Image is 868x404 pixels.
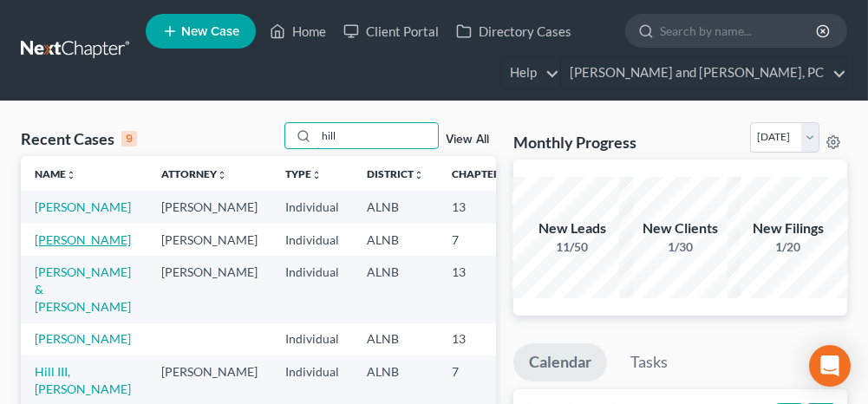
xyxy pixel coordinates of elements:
[353,323,438,355] td: ALNB
[271,323,353,355] td: Individual
[513,343,607,381] a: Calendar
[438,323,525,355] td: 13
[35,364,131,396] a: Hill III, [PERSON_NAME]
[452,167,511,180] a: Chapterunfold_more
[353,256,438,323] td: ALNB
[271,191,353,223] td: Individual
[35,167,76,180] a: Nameunfold_more
[66,170,76,180] i: unfold_more
[335,16,447,47] a: Client Portal
[619,238,741,256] div: 1/30
[317,123,438,148] input: Search by name...
[147,224,271,256] td: [PERSON_NAME]
[512,238,633,256] div: 11/50
[513,132,636,153] h3: Monthly Progress
[147,256,271,323] td: [PERSON_NAME]
[561,57,846,88] a: [PERSON_NAME] and [PERSON_NAME], PC
[353,224,438,256] td: ALNB
[414,170,424,180] i: unfold_more
[438,224,525,256] td: 7
[147,191,271,223] td: [PERSON_NAME]
[217,170,227,180] i: unfold_more
[35,199,131,214] a: [PERSON_NAME]
[660,15,819,47] input: Search by name...
[438,191,525,223] td: 13
[35,331,131,346] a: [PERSON_NAME]
[728,218,849,238] div: New Filings
[121,131,137,147] div: 9
[285,167,322,180] a: Typeunfold_more
[181,25,239,38] span: New Case
[615,343,683,381] a: Tasks
[35,264,131,314] a: [PERSON_NAME] & [PERSON_NAME]
[311,170,322,180] i: unfold_more
[728,238,849,256] div: 1/20
[438,256,525,323] td: 13
[271,224,353,256] td: Individual
[501,57,559,88] a: Help
[619,218,741,238] div: New Clients
[512,218,633,238] div: New Leads
[447,16,580,47] a: Directory Cases
[21,128,137,149] div: Recent Cases
[261,16,335,47] a: Home
[271,256,353,323] td: Individual
[809,345,851,387] div: Open Intercom Messenger
[353,191,438,223] td: ALNB
[446,134,489,146] a: View All
[161,167,227,180] a: Attorneyunfold_more
[367,167,424,180] a: Districtunfold_more
[35,232,131,247] a: [PERSON_NAME]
